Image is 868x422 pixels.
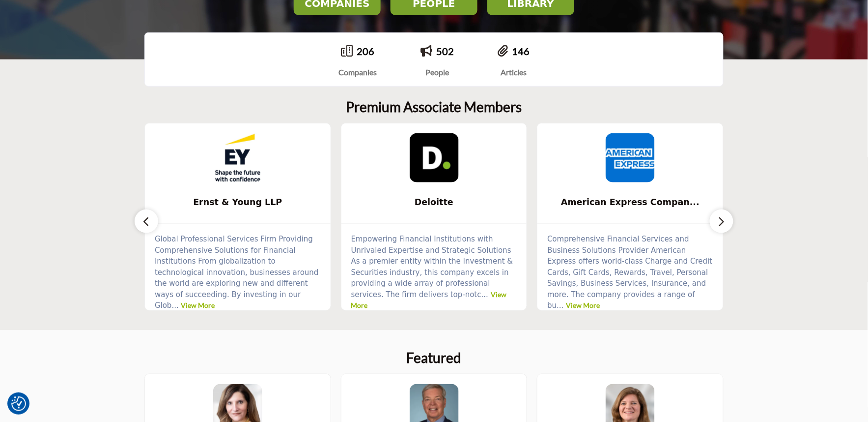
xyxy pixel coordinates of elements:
a: View More [351,290,506,310]
a: 206 [357,45,374,57]
b: Ernst & Young LLP [160,189,316,215]
a: Ernst & Young LLP [145,189,331,215]
h2: Featured [407,350,462,367]
p: Comprehensive Financial Services and Business Solutions Provider American Express offers world-cl... [547,234,713,311]
div: Companies [338,66,377,78]
a: 502 [436,45,454,57]
img: American Express Company [606,133,655,182]
span: ... [557,301,563,310]
span: Ernst & Young LLP [160,196,316,209]
a: View More [181,301,215,309]
span: American Express Compan... [552,196,708,209]
a: American Express Compan... [537,189,723,215]
div: People [420,66,454,78]
img: Deloitte [410,133,459,182]
p: Empowering Financial Institutions with Unrivaled Expertise and Strategic Solutions As a premier e... [351,234,517,311]
h2: Premium Associate Members [346,99,522,116]
img: Ernst & Young LLP [213,133,262,182]
a: Deloitte [341,189,527,215]
a: 146 [512,45,530,57]
span: ... [481,290,488,299]
a: View More [566,301,600,309]
img: Revisit consent button [11,396,26,411]
button: Consent Preferences [11,396,26,411]
b: Deloitte [356,189,512,215]
p: Global Professional Services Firm Providing Comprehensive Solutions for Financial Institutions Fr... [155,234,321,311]
span: ... [172,301,179,310]
div: Articles [498,66,530,78]
span: Deloitte [356,196,512,209]
b: American Express Company [552,189,708,215]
